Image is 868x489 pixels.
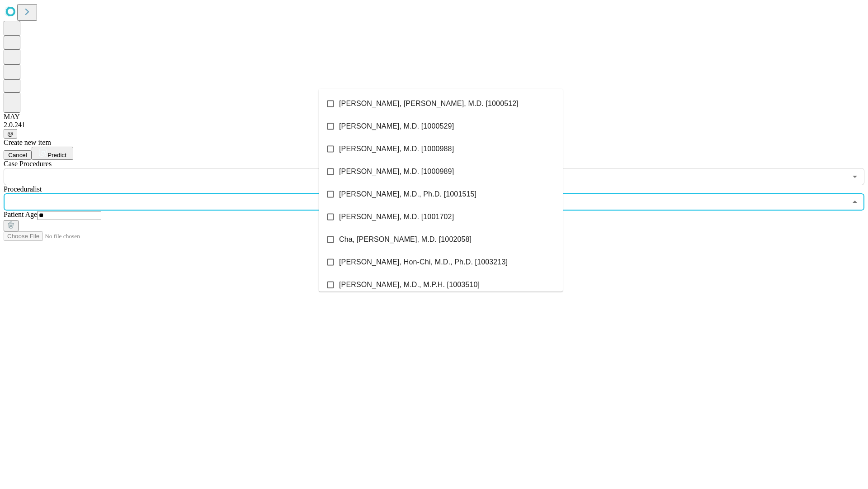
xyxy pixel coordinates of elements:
[339,121,454,132] span: [PERSON_NAME], M.D. [1000529]
[339,144,454,154] span: [PERSON_NAME], M.D. [1000988]
[32,147,73,160] button: Predict
[47,152,66,158] span: Predict
[4,121,864,129] div: 2.0.241
[849,196,861,208] button: Close
[339,234,472,245] span: Cha, [PERSON_NAME], M.D. [1002058]
[4,139,51,146] span: Create new item
[7,130,14,137] span: @
[4,129,17,139] button: @
[4,150,32,160] button: Cancel
[339,166,454,177] span: [PERSON_NAME], M.D. [1000989]
[339,211,454,222] span: [PERSON_NAME], M.D. [1001702]
[4,211,37,218] span: Patient Age
[4,160,52,168] span: Scheduled Procedure
[849,170,861,183] button: Open
[339,257,508,268] span: [PERSON_NAME], Hon-Chi, M.D., Ph.D. [1003213]
[339,98,519,109] span: [PERSON_NAME], [PERSON_NAME], M.D. [1000512]
[4,185,42,193] span: Proceduralist
[4,113,864,121] div: MAY
[8,152,27,158] span: Cancel
[339,279,480,290] span: [PERSON_NAME], M.D., M.P.H. [1003510]
[339,189,476,200] span: [PERSON_NAME], M.D., Ph.D. [1001515]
